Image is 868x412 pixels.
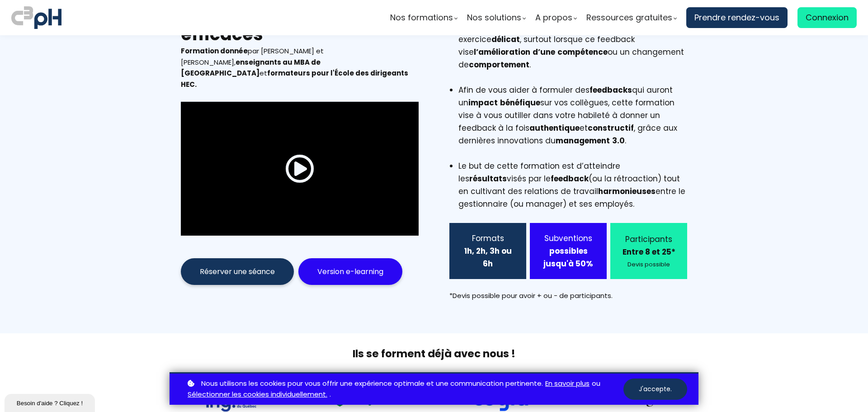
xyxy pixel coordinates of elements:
[533,47,555,57] b: d’une
[170,347,698,361] h2: Ils se forment déjà avec nous !
[556,135,610,146] b: management
[474,47,530,57] b: l’amélioration
[181,68,408,89] b: formateurs pour l'École des dirigeants HEC.
[694,11,779,24] span: Prendre rendez-vous
[181,57,321,78] b: enseignants au MBA de [GEOGRAPHIC_DATA]
[5,392,97,412] iframe: chat widget
[201,378,543,389] span: Nous utilisons les cookies pour vous offrir une expérience optimale et une communication pertinente.
[468,97,498,108] b: impact
[491,34,520,45] b: délicat
[797,7,857,28] a: Connexion
[185,378,623,401] p: ou .
[598,186,656,197] b: harmonieuses
[11,5,61,31] img: logo C3PH
[458,84,687,160] li: Afin de vous aider à formuler des qui auront un sur vos collègues, cette formation vise à vous ou...
[317,266,383,277] span: Version e-learning
[458,160,687,210] li: Le but de cette formation est d’atteindre les visés par le (ou la rétroaction) tout en cultivant ...
[622,233,676,246] div: Participants
[545,378,590,389] a: En savoir plus
[467,11,521,24] span: Nos solutions
[181,46,248,56] b: Formation donnée
[298,258,402,285] button: Version e-learning
[529,123,580,133] b: authentique
[622,260,676,270] div: Devis possible
[200,266,275,277] span: Réserver une séance
[623,379,687,400] button: J'accepte.
[464,246,512,269] b: 1h, 2h, 3h ou 6h
[543,246,593,269] strong: possibles jusqu'à 50%
[588,123,634,133] b: constructif
[686,7,788,28] a: Prendre rendez-vous
[535,11,572,24] span: A propos
[541,232,595,245] div: Subventions
[612,135,625,146] b: 3.0
[458,7,687,83] li: Donner un feedback (ou « une » au [GEOGRAPHIC_DATA]) constructif peut s’avérer un exercice , surt...
[469,173,507,184] b: résultats
[500,97,540,108] b: bénéfique
[181,46,419,90] div: par [PERSON_NAME] et [PERSON_NAME], et
[449,290,687,302] div: *Devis possible pour avoir + ou - de participants.
[557,47,608,57] b: compétence
[623,246,675,257] b: Entre 8 et 25*
[590,85,632,95] b: feedbacks
[551,173,589,184] b: feedback
[461,232,515,245] div: Formats
[469,59,529,70] b: comportement
[390,11,453,24] span: Nos formations
[586,11,672,24] span: Ressources gratuites
[181,258,294,285] button: Réserver une séance
[806,11,849,24] span: Connexion
[188,389,327,400] a: Sélectionner les cookies individuellement.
